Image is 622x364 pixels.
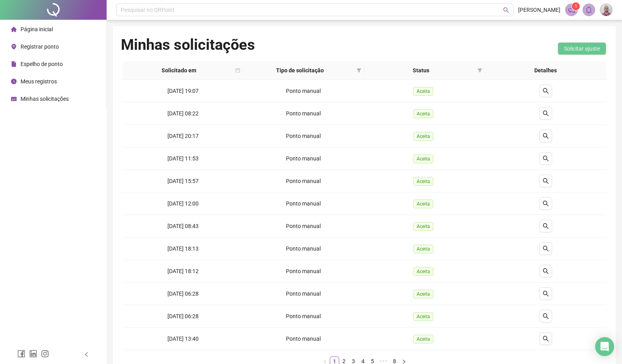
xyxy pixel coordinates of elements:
[485,61,606,80] th: Detalhes
[286,245,321,252] span: Ponto manual
[11,61,17,67] span: file
[167,245,199,252] span: [DATE] 18:13
[402,359,406,364] span: right
[323,359,327,364] span: left
[413,155,433,163] span: Aceita
[21,96,69,102] span: Minhas solicitações
[543,155,549,162] span: search
[355,64,363,76] span: filter
[167,133,199,139] span: [DATE] 20:17
[286,178,321,184] span: Ponto manual
[543,110,549,117] span: search
[543,245,549,252] span: search
[413,290,433,298] span: Aceita
[11,79,17,84] span: clock-circle
[41,350,49,358] span: instagram
[543,313,549,319] span: search
[518,6,560,14] span: [PERSON_NAME]
[286,268,321,274] span: Ponto manual
[167,110,199,117] span: [DATE] 08:22
[543,336,549,342] span: search
[84,352,89,357] span: left
[167,88,199,94] span: [DATE] 19:07
[413,267,433,276] span: Aceita
[286,133,321,139] span: Ponto manual
[286,223,321,229] span: Ponto manual
[413,245,433,253] span: Aceita
[564,44,600,53] span: Solicitar ajuste
[246,66,353,75] span: Tipo de solicitação
[543,200,549,207] span: search
[413,335,433,343] span: Aceita
[368,66,474,75] span: Status
[21,26,53,32] span: Página inicial
[543,290,549,297] span: search
[575,4,577,9] span: 1
[29,350,37,358] span: linkedin
[413,87,433,96] span: Aceita
[286,336,321,342] span: Ponto manual
[286,88,321,94] span: Ponto manual
[585,6,592,13] span: bell
[558,42,606,55] button: Solicitar ajuste
[167,268,199,274] span: [DATE] 18:12
[167,290,199,297] span: [DATE] 06:28
[167,200,199,207] span: [DATE] 12:00
[477,68,482,73] span: filter
[413,132,433,141] span: Aceita
[413,109,433,118] span: Aceita
[357,68,361,73] span: filter
[286,313,321,319] span: Ponto manual
[413,222,433,231] span: Aceita
[126,66,232,75] span: Solicitado em
[413,177,433,186] span: Aceita
[413,312,433,321] span: Aceita
[167,178,199,184] span: [DATE] 15:57
[167,223,199,229] span: [DATE] 08:43
[11,96,17,102] span: schedule
[234,64,242,76] span: calendar
[167,313,199,319] span: [DATE] 06:28
[543,88,549,94] span: search
[503,7,509,13] span: search
[543,178,549,184] span: search
[11,26,17,32] span: home
[413,200,433,208] span: Aceita
[21,78,57,85] span: Meus registros
[543,223,549,229] span: search
[21,43,59,50] span: Registrar ponto
[286,290,321,297] span: Ponto manual
[167,155,199,162] span: [DATE] 11:53
[11,44,17,49] span: environment
[543,268,549,274] span: search
[235,68,240,73] span: calendar
[286,155,321,162] span: Ponto manual
[600,4,612,16] img: 1170
[167,336,199,342] span: [DATE] 13:40
[543,133,549,139] span: search
[568,6,575,13] span: notification
[286,200,321,207] span: Ponto manual
[17,350,25,358] span: facebook
[121,36,255,54] h1: Minhas solicitações
[572,2,580,10] sup: 1
[21,61,63,67] span: Espelho de ponto
[595,337,614,356] div: Open Intercom Messenger
[286,110,321,117] span: Ponto manual
[476,64,484,76] span: filter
